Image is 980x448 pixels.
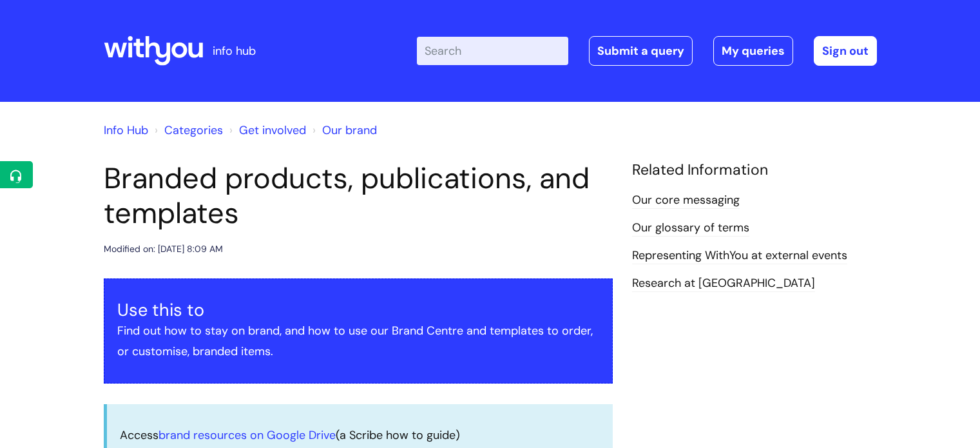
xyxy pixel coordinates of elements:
a: Our core messaging [632,192,740,209]
a: Our glossary of terms [632,220,749,237]
li: Our brand [309,120,377,141]
a: Representing WithYou at external events [632,248,847,264]
a: My queries [713,36,793,66]
div: | - [417,36,877,66]
a: Sign out [814,36,877,66]
a: Our brand [322,122,377,138]
p: Access (a Scribe how to guide) [120,425,600,445]
a: Categories [164,122,223,138]
input: Search [417,37,568,65]
p: info hub [213,41,256,61]
a: Get involved [239,122,306,138]
div: Modified on: [DATE] 8:09 AM [104,241,223,257]
h4: Related Information [632,161,877,179]
a: Research at [GEOGRAPHIC_DATA] [632,275,815,292]
h3: Use this to [117,300,599,320]
a: brand resources on Google Drive [159,427,336,443]
li: Solution home [151,120,223,141]
a: Info Hub [104,122,148,138]
h1: Branded products, publications, and templates [104,161,613,231]
li: Get involved [226,120,306,141]
a: Submit a query [589,36,693,66]
p: Find out how to stay on brand, and how to use our Brand Centre and templates to order, or customi... [117,320,599,362]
